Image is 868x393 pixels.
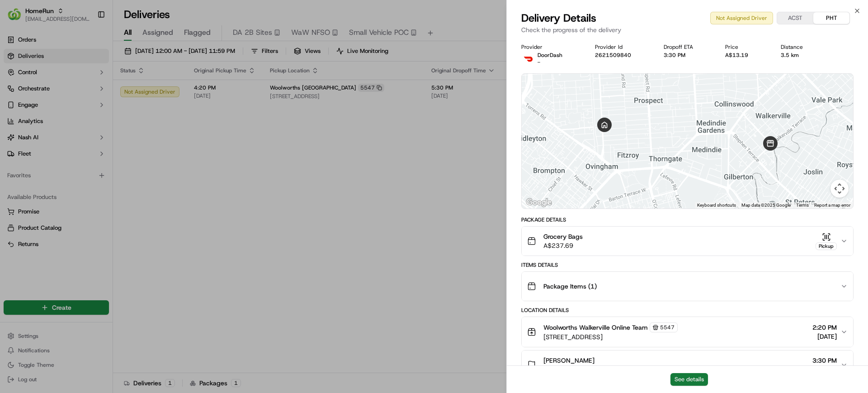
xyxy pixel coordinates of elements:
[812,365,837,374] span: [DATE]
[543,323,648,332] span: Woolworths Walkerville Online Team
[813,12,849,24] button: PHT
[670,373,708,386] button: See details
[664,52,711,59] div: 3:30 PM
[830,180,849,198] button: Map camera controls
[543,241,583,250] span: A$237.69
[538,52,562,59] p: DoorDash
[725,43,766,51] div: Price
[595,52,631,59] button: 2621509840
[781,52,821,59] div: 3.5 km
[781,43,821,51] div: Distance
[812,323,837,332] span: 2:20 PM
[521,52,536,66] img: doordash_logo_v2.png
[522,317,853,347] button: Woolworths Walkerville Online Team5547[STREET_ADDRESS]2:20 PM[DATE]
[522,272,853,301] button: Package Items (1)
[543,332,678,341] span: [STREET_ADDRESS]
[812,332,837,341] span: [DATE]
[814,203,850,208] a: Report a map error
[595,43,649,51] div: Provider Id
[543,282,597,291] span: Package Items ( 1 )
[524,197,554,208] img: Google
[777,12,813,24] button: ACST
[543,232,583,241] span: Grocery Bags
[816,232,837,250] button: Pickup
[521,25,854,34] p: Check the progress of the delivery
[664,43,711,51] div: Dropoff ETA
[521,43,580,51] div: Provider
[543,356,594,365] span: [PERSON_NAME]
[796,203,809,208] a: Terms (opens in new tab)
[812,356,837,365] span: 3:30 PM
[522,227,853,256] button: Grocery BagsA$237.69Pickup
[543,365,654,374] span: [STREET_ADDRESS][PERSON_NAME]
[538,59,540,66] span: -
[816,242,837,250] div: Pickup
[521,11,596,25] span: Delivery Details
[697,202,736,208] button: Keyboard shortcuts
[524,197,554,208] a: Open this area in Google Maps (opens a new window)
[522,350,853,379] button: [PERSON_NAME][STREET_ADDRESS][PERSON_NAME]3:30 PM[DATE]
[521,307,854,314] div: Location Details
[741,203,791,208] span: Map data ©2025 Google
[660,324,675,331] span: 5547
[521,261,854,269] div: Items Details
[521,216,854,223] div: Package Details
[725,52,766,59] div: A$13.19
